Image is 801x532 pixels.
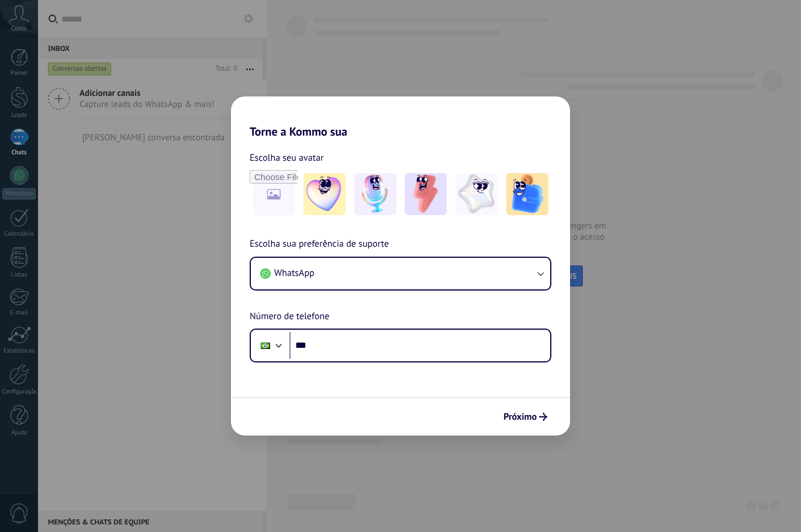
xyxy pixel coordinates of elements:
[250,237,389,252] span: Escolha sua preferência de suporte
[254,333,277,358] div: Brazil: + 55
[250,309,329,324] span: Número de telefone
[455,173,498,215] img: -4.jpeg
[231,96,570,139] h2: Torne a Kommo sua
[503,413,537,421] span: Próximo
[251,258,550,289] button: WhatsApp
[498,407,553,427] button: Próximo
[405,173,447,215] img: -3.jpeg
[303,173,346,215] img: -1.jpeg
[506,173,548,215] img: -5.jpeg
[354,173,396,215] img: -2.jpeg
[250,150,324,165] span: Escolha seu avatar
[274,267,315,279] span: WhatsApp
